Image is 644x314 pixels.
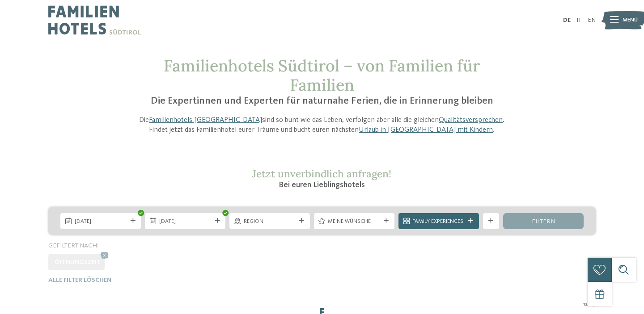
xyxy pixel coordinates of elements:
span: Region [244,218,296,226]
span: Familienhotels Südtirol – von Familien für Familien [164,55,480,95]
span: [DATE] [159,218,212,226]
a: EN [588,17,596,23]
a: IT [576,17,581,23]
p: Die sind so bunt wie das Leben, verfolgen aber alle die gleichen . Findet jetzt das Familienhotel... [131,115,513,135]
span: Family Experiences [412,218,465,226]
a: Familienhotels [GEOGRAPHIC_DATA] [149,117,262,124]
a: Urlaub in [GEOGRAPHIC_DATA] mit Kindern [359,126,493,134]
span: Menü [623,16,638,24]
span: [DATE] [75,218,127,226]
span: 12 [583,300,588,308]
span: Bei euren Lieblingshotels [279,181,365,189]
span: Meine Wünsche [328,218,380,226]
span: Die Expertinnen und Experten für naturnahe Ferien, die in Erinnerung bleiben [151,96,493,106]
a: DE [563,17,571,23]
a: Qualitätsversprechen [439,117,503,124]
span: Jetzt unverbindlich anfragen! [252,167,391,180]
